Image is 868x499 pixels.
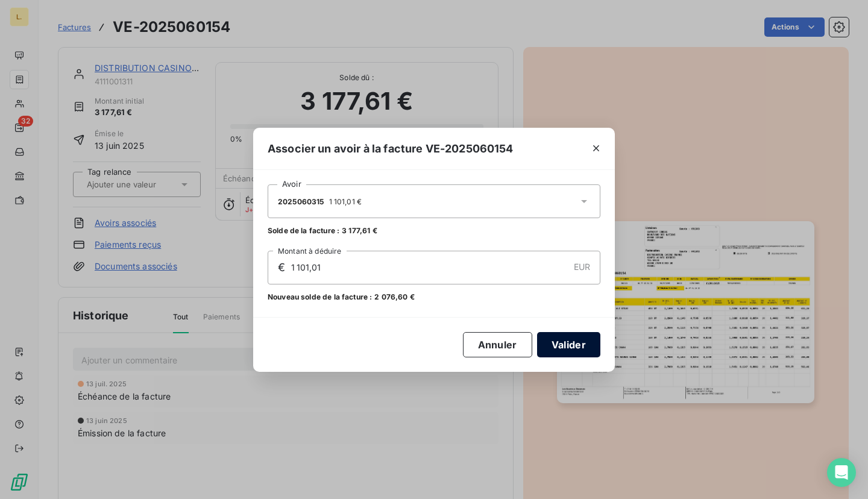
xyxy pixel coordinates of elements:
button: Annuler [463,332,532,357]
button: Valider [537,332,600,357]
div: Open Intercom Messenger [827,458,856,487]
span: 3 177,61 € [342,225,377,236]
span: Nouveau solde de la facture : [268,292,372,303]
span: 2025060315 [278,197,324,206]
span: Solde de la facture : [268,225,339,236]
span: 1 101,01 € [329,197,362,206]
span: Associer un avoir à la facture VE-2025060154 [268,140,514,157]
span: 2 076,60 € [374,292,415,303]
